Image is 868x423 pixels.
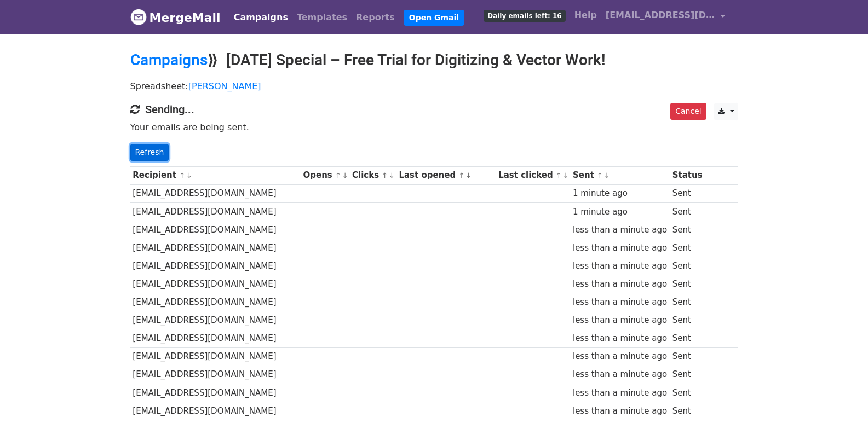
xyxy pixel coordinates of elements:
[670,221,705,239] td: Sent
[188,81,261,91] a: [PERSON_NAME]
[130,366,301,384] td: [EMAIL_ADDRESS][DOMAIN_NAME]
[570,166,670,184] th: Sent
[130,144,169,161] a: Refresh
[670,257,705,275] td: Sent
[604,171,610,179] a: ↓
[573,314,667,327] div: less than a minute ago
[130,51,738,69] h2: ⟫ [DATE] Special – Free Trial for Digitizing & Vector Work!
[670,293,705,311] td: Sent
[130,9,147,25] img: MergeMail logo
[130,293,301,311] td: [EMAIL_ADDRESS][DOMAIN_NAME]
[465,171,472,179] a: ↓
[130,6,221,29] a: MergeMail
[484,10,565,22] span: Daily emails left: 16
[186,171,192,179] a: ↓
[573,206,667,218] div: 1 minute ago
[404,10,464,26] a: Open Gmail
[130,384,301,402] td: [EMAIL_ADDRESS][DOMAIN_NAME]
[130,329,301,347] td: [EMAIL_ADDRESS][DOMAIN_NAME]
[573,296,667,309] div: less than a minute ago
[670,184,705,202] td: Sent
[496,166,570,184] th: Last clicked
[573,387,667,399] div: less than a minute ago
[573,332,667,345] div: less than a minute ago
[670,329,705,347] td: Sent
[382,171,388,179] a: ↑
[573,350,667,363] div: less than a minute ago
[670,202,705,221] td: Sent
[573,260,667,273] div: less than a minute ago
[130,275,301,293] td: [EMAIL_ADDRESS][DOMAIN_NAME]
[130,202,301,221] td: [EMAIL_ADDRESS][DOMAIN_NAME]
[670,275,705,293] td: Sent
[563,171,569,179] a: ↓
[670,366,705,384] td: Sent
[670,166,705,184] th: Status
[670,347,705,366] td: Sent
[130,402,301,420] td: [EMAIL_ADDRESS][DOMAIN_NAME]
[130,166,301,184] th: Recipient
[573,405,667,418] div: less than a minute ago
[670,384,705,402] td: Sent
[670,103,706,120] a: Cancel
[301,166,350,184] th: Opens
[130,51,208,69] a: Campaigns
[130,103,738,116] h4: Sending...
[479,4,570,26] a: Daily emails left: 16
[130,239,301,257] td: [EMAIL_ADDRESS][DOMAIN_NAME]
[570,4,601,26] a: Help
[670,311,705,329] td: Sent
[342,171,348,179] a: ↓
[130,184,301,202] td: [EMAIL_ADDRESS][DOMAIN_NAME]
[573,368,667,381] div: less than a minute ago
[556,171,562,179] a: ↑
[349,166,396,184] th: Clicks
[130,257,301,275] td: [EMAIL_ADDRESS][DOMAIN_NAME]
[670,239,705,257] td: Sent
[573,242,667,254] div: less than a minute ago
[396,166,496,184] th: Last opened
[573,278,667,291] div: less than a minute ago
[130,80,738,92] p: Spreadsheet:
[670,402,705,420] td: Sent
[130,347,301,366] td: [EMAIL_ADDRESS][DOMAIN_NAME]
[573,224,667,236] div: less than a minute ago
[352,7,399,28] a: Reports
[229,7,292,28] a: Campaigns
[597,171,603,179] a: ↑
[130,221,301,239] td: [EMAIL_ADDRESS][DOMAIN_NAME]
[179,171,185,179] a: ↑
[606,9,715,22] span: [EMAIL_ADDRESS][DOMAIN_NAME]
[601,4,729,30] a: [EMAIL_ADDRESS][DOMAIN_NAME]
[292,7,352,28] a: Templates
[389,171,395,179] a: ↓
[335,171,341,179] a: ↑
[130,311,301,329] td: [EMAIL_ADDRESS][DOMAIN_NAME]
[458,171,464,179] a: ↑
[573,187,667,200] div: 1 minute ago
[130,121,738,133] p: Your emails are being sent.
